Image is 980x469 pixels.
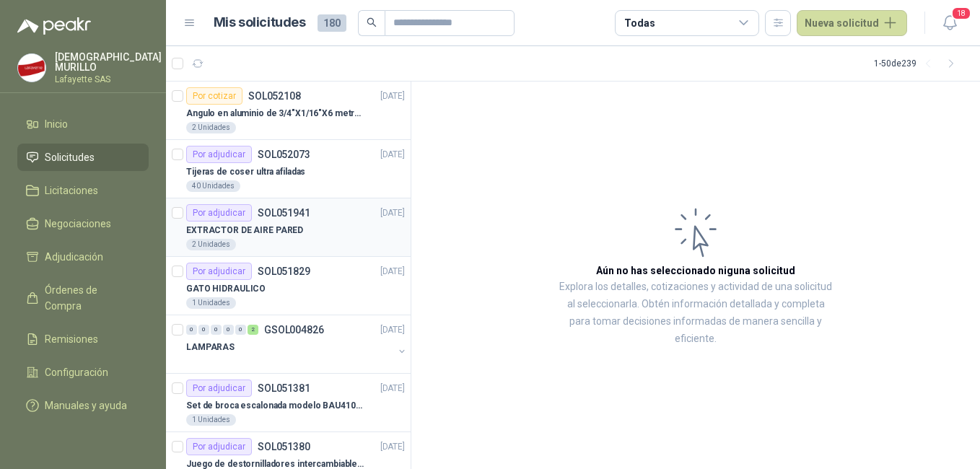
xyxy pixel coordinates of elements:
span: 180 [318,14,346,32]
a: 0 0 0 0 0 2 GSOL004826[DATE] LAMPARAS [186,321,408,367]
p: [DATE] [380,148,405,162]
p: LAMPARAS [186,341,235,354]
div: Por cotizar [186,87,242,105]
a: Inicio [17,110,149,138]
span: Remisiones [45,331,98,347]
a: Por adjudicarSOL051941[DATE] EXTRACTOR DE AIRE PARED2 Unidades [166,198,411,257]
div: Por adjudicar [186,263,252,280]
span: Solicitudes [45,149,95,165]
span: Licitaciones [45,183,98,198]
a: Negociaciones [17,210,149,237]
div: Por adjudicar [186,204,252,222]
a: Solicitudes [17,144,149,171]
div: 2 [248,325,258,335]
a: Licitaciones [17,177,149,204]
p: SOL052108 [248,91,301,101]
span: Configuración [45,364,108,380]
div: 0 [211,325,222,335]
span: Órdenes de Compra [45,282,135,314]
p: GATO HIDRAULICO [186,282,266,296]
p: GSOL004826 [264,325,324,335]
button: 18 [937,10,963,36]
a: Por adjudicarSOL051829[DATE] GATO HIDRAULICO1 Unidades [166,257,411,315]
div: 1 Unidades [186,297,236,309]
p: SOL051381 [258,383,310,393]
div: 2 Unidades [186,239,236,250]
p: EXTRACTOR DE AIRE PARED [186,224,303,237]
a: Adjudicación [17,243,149,271]
span: Inicio [45,116,68,132]
span: 18 [951,6,971,20]
p: Explora los detalles, cotizaciones y actividad de una solicitud al seleccionarla. Obtén informaci... [556,279,836,348]
div: 2 Unidades [186,122,236,133]
div: 1 - 50 de 239 [874,52,963,75]
div: 40 Unidades [186,180,240,192]
a: Manuales y ayuda [17,392,149,419]
div: Todas [624,15,655,31]
img: Company Logo [18,54,45,82]
button: Nueva solicitud [797,10,907,36]
p: SOL052073 [258,149,310,159]
p: SOL051380 [258,442,310,452]
a: Órdenes de Compra [17,276,149,320]
a: Por adjudicarSOL051381[DATE] Set de broca escalonada modelo BAU4101191 Unidades [166,374,411,432]
p: Tijeras de coser ultra afiladas [186,165,305,179]
div: Por adjudicar [186,380,252,397]
a: Por cotizarSOL052108[DATE] Angulo en aluminio de 3/4"X1/16"X6 metros color Anolok2 Unidades [166,82,411,140]
span: Negociaciones [45,216,111,232]
span: Manuales y ayuda [45,398,127,413]
p: [DATE] [380,440,405,454]
p: [DEMOGRAPHIC_DATA] MURILLO [55,52,162,72]
div: Por adjudicar [186,438,252,455]
span: Adjudicación [45,249,103,265]
div: 1 Unidades [186,414,236,426]
a: Remisiones [17,325,149,353]
img: Logo peakr [17,17,91,35]
div: 0 [223,325,234,335]
div: 0 [198,325,209,335]
a: Por adjudicarSOL052073[DATE] Tijeras de coser ultra afiladas40 Unidades [166,140,411,198]
p: [DATE] [380,382,405,395]
p: Lafayette SAS [55,75,162,84]
h3: Aún no has seleccionado niguna solicitud [596,263,795,279]
a: Configuración [17,359,149,386]
p: Set de broca escalonada modelo BAU410119 [186,399,366,413]
p: Angulo en aluminio de 3/4"X1/16"X6 metros color Anolok [186,107,366,120]
p: [DATE] [380,89,405,103]
h1: Mis solicitudes [214,12,306,33]
p: SOL051941 [258,208,310,218]
span: search [367,17,377,27]
div: Por adjudicar [186,146,252,163]
div: 0 [235,325,246,335]
p: [DATE] [380,323,405,337]
p: [DATE] [380,206,405,220]
p: SOL051829 [258,266,310,276]
div: 0 [186,325,197,335]
p: [DATE] [380,265,405,279]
